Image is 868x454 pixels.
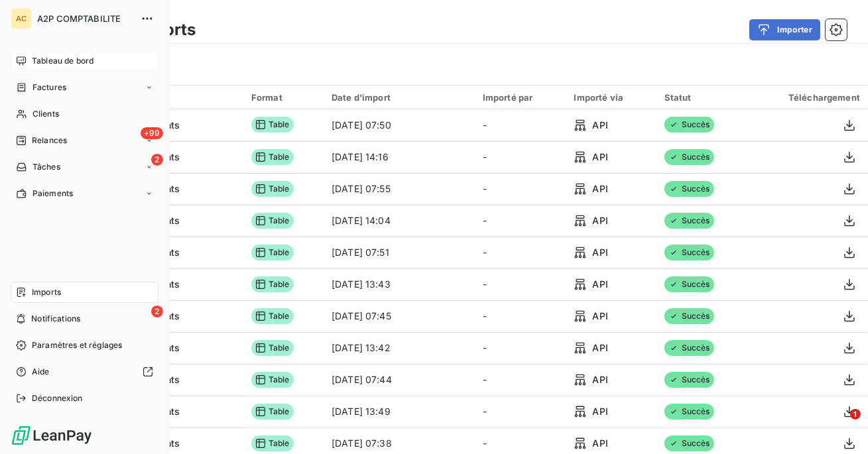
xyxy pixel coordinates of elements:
span: Notifications [31,313,80,325]
span: 2 [151,154,163,166]
td: - [475,141,566,173]
span: API [592,437,607,450]
span: +99 [141,127,163,139]
span: API [592,150,607,164]
span: API [592,373,607,386]
span: Paramètres et réglages [32,339,122,351]
span: Succès [664,181,714,197]
span: Succès [664,308,714,324]
span: Table [251,117,294,133]
iframe: Intercom live chat [823,409,855,441]
span: Succès [664,340,714,356]
td: - [475,332,566,364]
span: API [592,246,607,259]
td: [DATE] 13:49 [324,396,475,427]
span: API [592,278,607,291]
span: Table [251,340,294,356]
td: [DATE] 13:42 [324,332,475,364]
span: Table [251,404,294,420]
td: - [475,205,566,237]
span: Déconnexion [32,392,83,404]
span: Succès [664,404,714,420]
span: Tâches [32,161,60,173]
span: Tableau de bord [32,55,93,67]
td: - [475,396,566,427]
td: - [475,109,566,141]
td: [DATE] 14:16 [324,141,475,173]
span: Table [251,213,294,229]
div: Format [251,92,316,103]
span: Paiements [32,188,73,199]
div: Statut [664,92,739,103]
td: [DATE] 07:55 [324,173,475,205]
span: Table [251,435,294,451]
span: API [592,214,607,227]
td: [DATE] 07:51 [324,237,475,268]
span: A2P COMPTABILITE [37,13,133,24]
div: Importé par [483,92,558,103]
div: Importé via [574,92,648,103]
td: [DATE] 14:04 [324,205,475,237]
td: - [475,237,566,268]
span: Aide [32,366,50,378]
span: Succès [664,276,714,292]
td: - [475,268,566,300]
td: [DATE] 07:45 [324,300,475,332]
td: [DATE] 13:43 [324,268,475,300]
span: Succès [664,245,714,260]
span: Table [251,181,294,197]
span: Succès [664,149,714,165]
span: Table [251,308,294,324]
button: Importer [749,19,820,40]
div: Téléchargement [755,92,860,103]
span: 2 [151,306,163,317]
td: - [475,173,566,205]
span: API [592,341,607,355]
span: Succès [664,117,714,133]
span: Succès [664,372,714,388]
span: 1 [850,409,861,420]
span: Table [251,245,294,260]
td: [DATE] 07:50 [324,109,475,141]
a: Aide [11,361,158,382]
td: - [475,300,566,332]
span: API [592,405,607,418]
img: Logo LeanPay [11,425,93,446]
span: Succès [664,435,714,451]
span: Relances [32,135,67,146]
span: Table [251,276,294,292]
span: API [592,119,607,132]
td: [DATE] 07:44 [324,364,475,396]
span: Succès [664,213,714,229]
span: API [592,182,607,196]
span: Imports [32,286,61,298]
span: Table [251,372,294,388]
div: AC [11,8,32,29]
span: Clients [32,108,59,120]
span: API [592,310,607,323]
span: Factures [32,82,66,93]
td: - [475,364,566,396]
div: Date d’import [332,92,467,103]
span: Table [251,149,294,165]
